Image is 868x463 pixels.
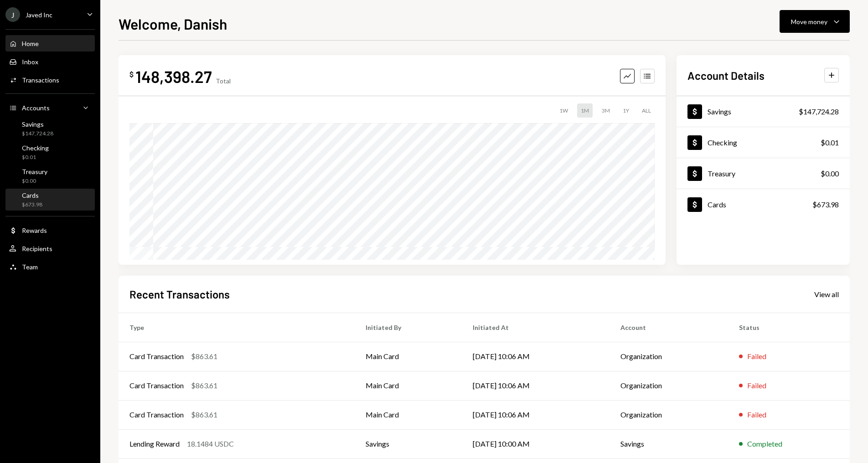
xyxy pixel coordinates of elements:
[22,58,38,66] div: Inbox
[728,313,850,342] th: Status
[187,438,234,449] div: 18.1484 USDC
[191,380,217,391] div: $863.61
[5,222,95,238] a: Rewards
[708,107,731,116] div: Savings
[577,103,593,118] div: 1M
[135,66,212,87] div: 148,398.27
[610,429,728,458] td: Savings
[462,313,609,342] th: Initiated At
[5,35,95,51] a: Home
[708,169,735,178] div: Treasury
[129,351,184,362] div: Card Transaction
[747,438,782,449] div: Completed
[747,351,766,362] div: Failed
[708,200,726,209] div: Cards
[677,158,850,189] a: Treasury$0.00
[26,11,52,19] div: Javed Inc
[747,409,766,420] div: Failed
[22,191,42,199] div: Cards
[119,15,227,33] h1: Welcome, Danish
[5,53,95,70] a: Inbox
[610,313,728,342] th: Account
[677,189,850,220] a: Cards$673.98
[355,313,462,342] th: Initiated By
[129,380,184,391] div: Card Transaction
[780,10,850,33] button: Move money
[5,189,95,211] a: Cards$673.98
[814,290,839,299] div: View all
[462,429,609,458] td: [DATE] 10:00 AM
[129,438,180,449] div: Lending Reward
[462,371,609,400] td: [DATE] 10:06 AM
[5,72,95,88] a: Transactions
[747,380,766,391] div: Failed
[355,429,462,458] td: Savings
[22,201,42,209] div: $673.98
[610,371,728,400] td: Organization
[355,371,462,400] td: Main Card
[791,17,827,26] div: Move money
[22,177,47,185] div: $0.00
[619,103,633,118] div: 1Y
[708,138,737,147] div: Checking
[22,120,53,128] div: Savings
[5,165,95,187] a: Treasury$0.00
[22,263,38,271] div: Team
[821,168,839,179] div: $0.00
[799,106,839,117] div: $147,724.28
[5,240,95,257] a: Recipients
[119,313,355,342] th: Type
[5,7,20,22] div: J
[638,103,655,118] div: ALL
[22,76,59,84] div: Transactions
[677,127,850,158] a: Checking$0.01
[22,40,39,47] div: Home
[355,400,462,429] td: Main Card
[5,258,95,275] a: Team
[129,70,134,79] div: $
[462,400,609,429] td: [DATE] 10:06 AM
[22,168,47,175] div: Treasury
[22,226,47,234] div: Rewards
[5,99,95,116] a: Accounts
[22,245,52,252] div: Recipients
[610,400,728,429] td: Organization
[129,409,184,420] div: Card Transaction
[191,351,217,362] div: $863.61
[22,154,49,161] div: $0.01
[216,77,231,85] div: Total
[129,287,230,302] h2: Recent Transactions
[821,137,839,148] div: $0.01
[22,104,50,112] div: Accounts
[462,342,609,371] td: [DATE] 10:06 AM
[687,68,765,83] h2: Account Details
[598,103,614,118] div: 3M
[355,342,462,371] td: Main Card
[5,141,95,163] a: Checking$0.01
[5,118,95,139] a: Savings$147,724.28
[191,409,217,420] div: $863.61
[814,289,839,299] a: View all
[812,199,839,210] div: $673.98
[556,103,572,118] div: 1W
[677,96,850,127] a: Savings$147,724.28
[22,130,53,138] div: $147,724.28
[610,342,728,371] td: Organization
[22,144,49,152] div: Checking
